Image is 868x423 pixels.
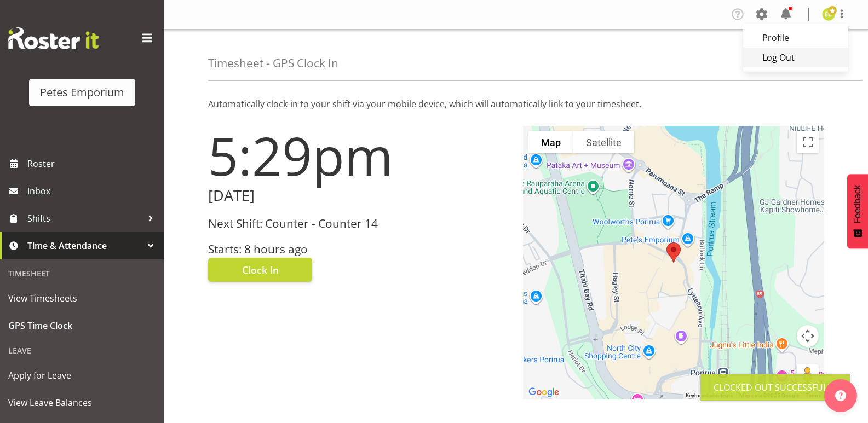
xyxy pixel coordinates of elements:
[8,367,156,384] span: Apply for Leave
[835,390,846,401] img: help-xxl-2.png
[27,210,142,227] span: Shifts
[3,262,162,285] div: Timesheet
[526,385,562,399] img: Google
[573,131,634,153] button: Show satellite imagery
[853,185,863,223] span: Feedback
[797,364,819,386] button: Drag Pegman onto the map to open Street View
[3,285,162,312] a: View Timesheets
[208,258,312,282] button: Clock In
[27,237,142,254] span: Time & Attendance
[3,362,162,389] a: Apply for Leave
[3,339,162,362] div: Leave
[743,28,848,48] a: Profile
[8,395,156,411] span: View Leave Balances
[8,27,99,49] img: Rosterit website logo
[242,263,279,277] span: Clock In
[3,389,162,416] a: View Leave Balances
[40,84,124,101] div: Petes Emporium
[8,317,156,334] span: GPS Time Clock
[847,174,868,248] button: Feedback - Show survey
[208,126,510,185] h1: 5:29pm
[528,131,573,153] button: Show street map
[8,290,156,306] span: View Timesheets
[686,392,733,399] button: Keyboard shortcuts
[208,187,510,204] h2: [DATE]
[27,183,159,199] span: Inbox
[3,312,162,339] a: GPS Time Clock
[208,217,510,230] h3: Next Shift: Counter - Counter 14
[27,155,159,172] span: Roster
[208,243,510,256] h3: Starts: 8 hours ago
[797,131,819,153] button: Toggle fullscreen view
[208,57,338,69] h4: Timesheet - GPS Clock In
[208,97,824,111] p: Automatically clock-in to your shift via your mobile device, which will automatically link to you...
[797,325,819,347] button: Map camera controls
[822,8,835,21] img: emma-croft7499.jpg
[526,385,562,399] a: Open this area in Google Maps (opens a new window)
[743,48,848,67] a: Log Out
[714,381,837,394] div: Clocked out Successfully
